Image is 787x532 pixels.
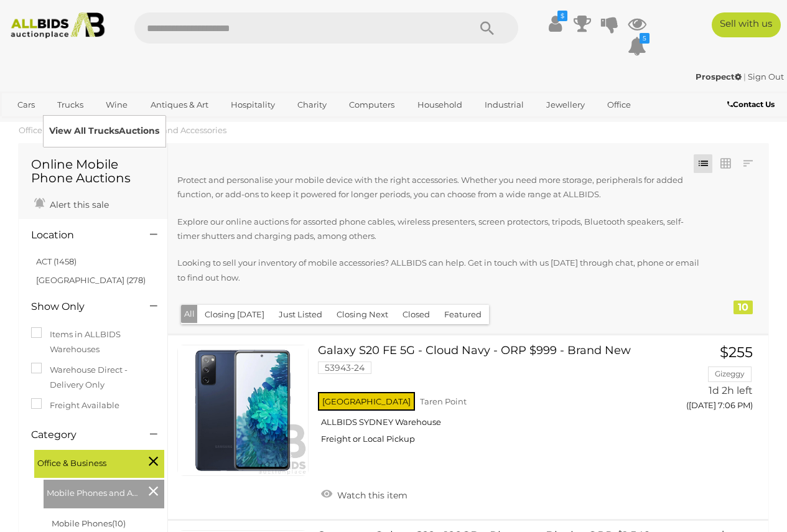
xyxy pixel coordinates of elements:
button: All [181,305,198,323]
a: Watch this item [318,485,411,503]
a: Sports [9,115,51,136]
a: 5 [628,35,646,57]
a: $ [546,12,564,35]
a: Wine [98,95,136,115]
a: Sell with us [712,12,781,37]
p: Protect and personalise your mobile device with the right accessories. Whether you need more stor... [177,173,701,202]
button: Closing Next [329,305,396,324]
a: Hospitality [223,95,283,115]
button: Closing [DATE] [197,305,272,324]
a: Antiques & Art [142,95,217,115]
a: ACT (1458) [36,256,77,266]
a: Computers [341,95,403,115]
label: Freight Available [31,398,119,413]
span: Alert this sale [47,199,109,210]
a: Galaxy S20 FE 5G - Cloud Navy - ORP $999 - Brand New 53943-24 [GEOGRAPHIC_DATA] Taren Point ALLBI... [327,345,659,454]
label: Items in ALLBIDS Warehouses [31,327,155,357]
a: Mobile Phones(10) [52,518,126,528]
i: 5 [640,33,650,44]
a: Alert this sale [31,194,112,213]
label: Warehouse Direct - Delivery Only [31,363,155,392]
a: $255 Gizeggy 1d 2h left ([DATE] 7:06 PM) [678,345,756,418]
span: (10) [112,518,126,528]
button: Closed [395,305,437,324]
p: Looking to sell your inventory of mobile accessories? ALLBIDS can help. Get in touch with us [DAT... [177,256,701,285]
button: Search [456,12,518,44]
a: Cars [9,95,43,115]
a: Sign Out [748,72,784,82]
a: Trucks [49,95,91,115]
div: 10 [733,301,753,314]
a: Contact Us [727,98,778,111]
button: Featured [437,305,489,324]
i: $ [557,11,567,21]
a: Charity [289,95,335,115]
span: Mobile Phones and Accessories [47,483,140,500]
span: $255 [720,343,753,361]
a: Jewellery [538,95,593,115]
a: Industrial [477,95,532,115]
h1: Online Mobile Phone Auctions [31,157,155,185]
a: Household [409,95,470,115]
a: Prospect [696,72,743,82]
strong: Prospect [696,72,742,82]
span: | [743,72,746,82]
a: Office [599,95,639,115]
b: Contact Us [727,100,775,109]
p: Explore our online auctions for assorted phone cables, wireless presenters, screen protectors, tr... [177,215,701,244]
a: [GEOGRAPHIC_DATA] (278) [36,275,146,285]
a: Office & Business [19,125,88,135]
button: Just Listed [271,305,330,324]
h4: Show Only [31,301,131,312]
h4: Location [31,230,131,241]
span: Watch this item [334,490,407,501]
span: Office & Business [37,453,131,470]
h4: Category [31,429,131,441]
img: Allbids.com.au [6,12,109,39]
